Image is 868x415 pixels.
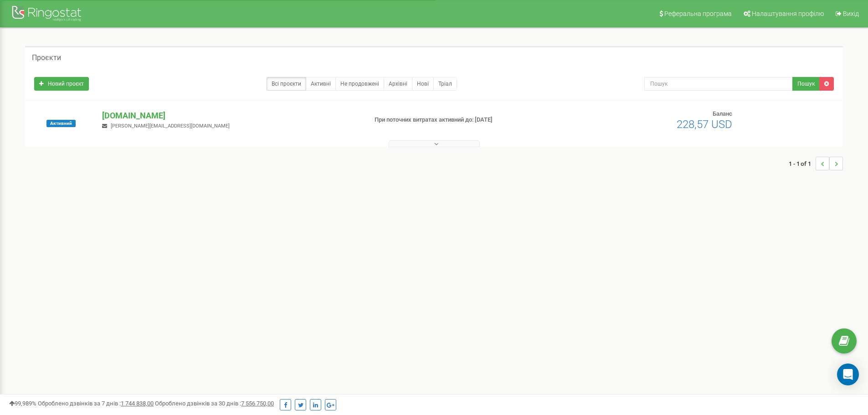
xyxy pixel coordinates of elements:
nav: ... [789,148,843,179]
a: Архівні [384,77,412,91]
a: Нові [412,77,434,91]
a: Не продовжені [335,77,384,91]
span: Баланс [713,110,732,117]
p: [DOMAIN_NAME] [102,110,360,122]
p: При поточних витратах активний до: [DATE] [375,116,564,124]
span: Вихід [843,10,859,17]
input: Пошук [644,77,793,91]
a: Новий проєкт [34,77,89,91]
span: Активний [46,120,76,127]
span: [PERSON_NAME][EMAIL_ADDRESS][DOMAIN_NAME] [111,123,230,129]
a: Активні [306,77,336,91]
div: Open Intercom Messenger [837,364,859,385]
span: Налаштування профілю [752,10,824,17]
button: Пошук [792,77,820,91]
span: 228,57 USD [677,118,732,131]
a: Тріал [433,77,457,91]
span: 99,989% [9,400,36,407]
u: 7 556 750,00 [241,400,274,407]
a: Всі проєкти [267,77,306,91]
span: Реферальна програма [664,10,732,17]
span: Оброблено дзвінків за 30 днів : [155,400,274,407]
span: 1 - 1 of 1 [789,157,816,170]
u: 1 744 838,00 [121,400,154,407]
h5: Проєкти [32,54,61,62]
span: Оброблено дзвінків за 7 днів : [38,400,154,407]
